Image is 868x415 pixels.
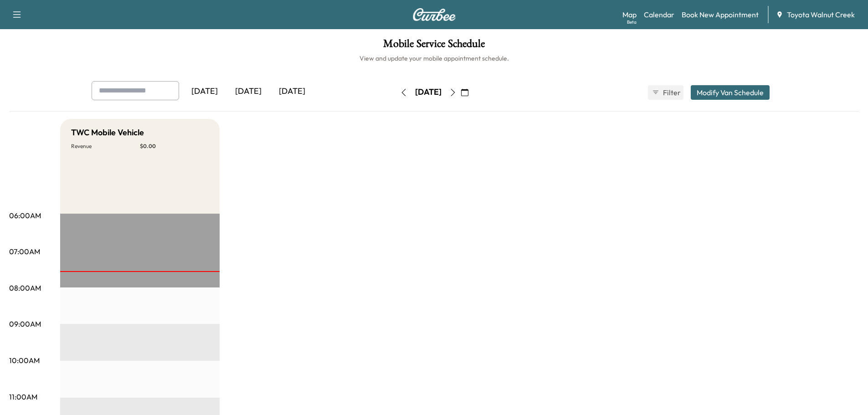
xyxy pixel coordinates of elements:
p: 10:00AM [9,355,40,366]
div: Beta [627,19,637,26]
img: Curbee Logo [412,8,456,21]
span: Toyota Walnut Creek [787,9,855,20]
div: [DATE] [270,81,314,102]
button: Filter [648,85,683,100]
span: Filter [663,87,679,98]
h6: View and update your mobile appointment schedule. [9,54,859,63]
div: [DATE] [226,81,270,102]
p: $ 0.00 [140,143,209,150]
p: 07:00AM [9,246,40,257]
p: 08:00AM [9,282,41,293]
div: [DATE] [415,87,442,98]
button: Modify Van Schedule [691,85,770,100]
p: Revenue [71,143,140,150]
a: MapBeta [622,9,637,20]
p: 06:00AM [9,210,41,221]
div: [DATE] [183,81,226,102]
a: Book New Appointment [682,9,759,20]
h5: TWC Mobile Vehicle [71,126,144,139]
h1: Mobile Service Schedule [9,38,859,54]
p: 11:00AM [9,391,37,402]
p: 09:00AM [9,318,41,329]
a: Calendar [644,9,674,20]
